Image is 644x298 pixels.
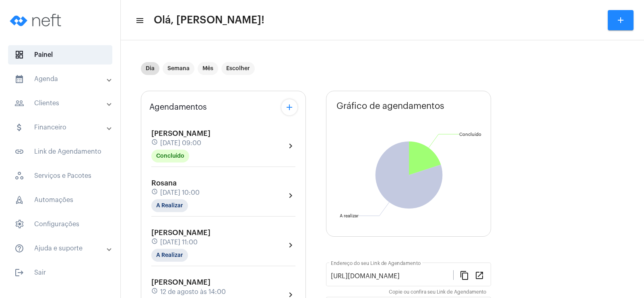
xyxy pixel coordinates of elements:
[8,263,112,282] span: Sair
[8,215,112,234] span: Configurações
[14,74,107,84] mat-panel-title: Agenda
[151,139,159,148] mat-icon: schedule
[151,279,211,286] span: [PERSON_NAME]
[14,74,24,84] mat-icon: sidenav icon
[160,288,226,296] span: 12 de agosto às 14:00
[14,244,24,253] mat-icon: sidenav icon
[154,14,264,27] span: Olá, [PERSON_NAME]!
[286,141,295,151] mat-icon: chevron_right
[160,140,201,147] span: [DATE] 09:00
[151,130,211,137] span: [PERSON_NAME]
[459,132,481,137] text: Concluído
[5,118,120,137] mat-expansion-panel-header: sidenav iconFinanceiro
[475,270,484,280] mat-icon: open_in_new
[285,102,294,112] mat-icon: add
[14,50,24,60] span: sidenav icon
[389,290,486,295] mat-hint: Copie ou confira seu Link de Agendamento
[336,101,444,111] span: Gráfico de agendamentos
[340,214,359,218] text: A realizar
[14,219,24,229] span: sidenav icon
[5,69,120,89] mat-expansion-panel-header: sidenav iconAgenda
[14,98,107,108] mat-panel-title: Clientes
[151,150,189,163] mat-chip: Concluído
[14,98,24,108] mat-icon: sidenav icon
[14,123,107,132] mat-panel-title: Financeiro
[286,240,295,250] mat-icon: chevron_right
[8,190,112,210] span: Automações
[221,62,255,75] mat-chip: Escolher
[331,273,453,280] input: Link
[198,62,218,75] mat-chip: Mês
[14,195,24,205] span: sidenav icon
[163,62,194,75] mat-chip: Semana
[149,103,207,112] span: Agendamentos
[151,199,188,212] mat-chip: A Realizar
[5,94,120,113] mat-expansion-panel-header: sidenav iconClientes
[160,189,200,196] span: [DATE] 10:00
[14,244,107,253] mat-panel-title: Ajuda e suporte
[151,249,188,262] mat-chip: A Realizar
[151,179,177,187] span: Rosana
[286,191,295,200] mat-icon: chevron_right
[14,171,24,181] span: sidenav icon
[160,239,198,246] span: [DATE] 11:00
[151,229,211,236] span: [PERSON_NAME]
[14,268,24,277] mat-icon: sidenav icon
[8,45,112,65] span: Painel
[151,238,159,247] mat-icon: schedule
[141,62,159,75] mat-chip: Dia
[135,16,143,25] mat-icon: sidenav icon
[8,142,112,161] span: Link de Agendamento
[460,270,469,280] mat-icon: content_copy
[14,123,24,132] mat-icon: sidenav icon
[151,288,159,296] mat-icon: schedule
[8,166,112,185] span: Serviços e Pacotes
[14,147,24,156] mat-icon: sidenav icon
[6,4,67,36] img: logo-neft-novo-2.png
[616,15,625,25] mat-icon: add
[151,188,159,197] mat-icon: schedule
[5,239,120,258] mat-expansion-panel-header: sidenav iconAjuda e suporte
